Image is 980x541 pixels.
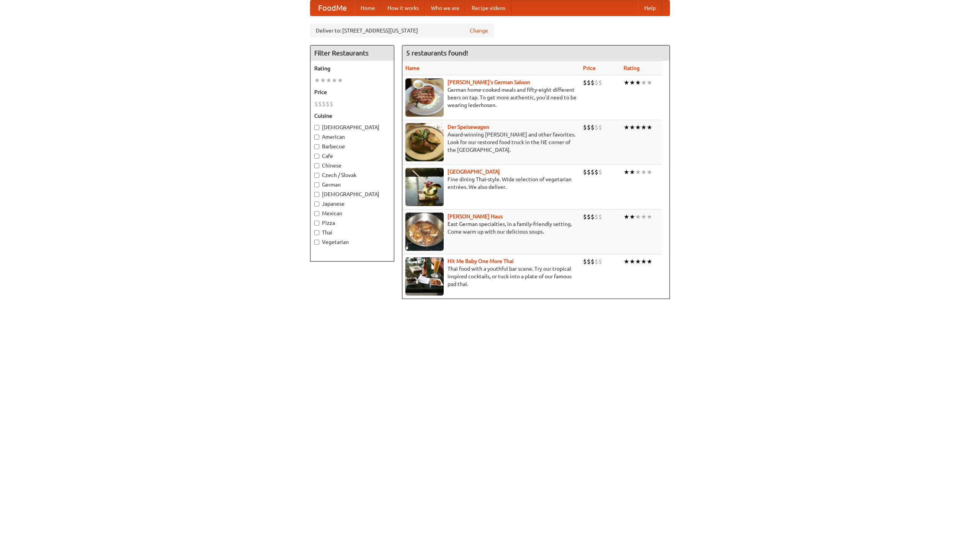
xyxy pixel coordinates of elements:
[629,257,635,266] li: ★
[314,229,390,236] label: Thai
[448,79,530,85] a: [PERSON_NAME]'s German Saloon
[624,123,629,132] li: ★
[647,78,652,87] li: ★
[598,168,602,176] li: $
[314,76,320,84] li: ★
[320,76,326,84] li: ★
[405,213,444,251] img: kohlhaus.jpg
[314,211,319,216] input: Mexican
[591,123,595,132] li: $
[624,257,629,266] li: ★
[314,123,390,131] label: [DEMOGRAPHIC_DATA]
[635,213,641,221] li: ★
[405,265,577,288] p: Thai food with a youthful bar scene. Try our tropical inspired cocktails, or tuck into a plate of...
[583,123,587,132] li: $
[405,131,577,154] p: Award-winning [PERSON_NAME] and other favorites. Look for our restored food truck in the NE corne...
[314,190,390,198] label: [DEMOGRAPHIC_DATA]
[448,169,500,175] a: [GEOGRAPHIC_DATA]
[635,168,641,176] li: ★
[314,112,390,120] h5: Cuisine
[314,230,319,235] input: Thai
[583,257,587,266] li: $
[314,201,319,206] input: Japanese
[337,76,343,84] li: ★
[591,78,595,87] li: $
[465,0,511,16] a: Recipe videos
[647,123,652,132] li: ★
[448,213,503,219] a: [PERSON_NAME] Haus
[314,182,319,187] input: German
[629,168,635,176] li: ★
[448,258,514,264] a: Hit Me Baby One More Thai
[314,152,390,160] label: Cafe
[314,65,390,72] h5: Rating
[318,100,322,108] li: $
[314,88,390,96] h5: Price
[425,0,465,16] a: Who we are
[583,65,596,71] a: Price
[314,192,319,197] input: [DEMOGRAPHIC_DATA]
[583,78,587,87] li: $
[332,76,337,84] li: ★
[314,125,319,130] input: [DEMOGRAPHIC_DATA]
[314,181,390,188] label: German
[598,213,602,221] li: $
[405,65,420,71] a: Name
[583,168,587,176] li: $
[635,257,641,266] li: ★
[629,213,635,221] li: ★
[448,124,489,130] a: Der Speisewagen
[314,219,390,227] label: Pizza
[310,45,394,61] h4: Filter Restaurants
[583,213,587,221] li: $
[638,0,662,16] a: Help
[314,133,390,141] label: American
[406,49,468,57] ng-pluralize: 5 restaurants found!
[595,213,598,221] li: $
[405,123,444,161] img: speisewagen.jpg
[598,257,602,266] li: $
[587,257,591,266] li: $
[598,78,602,87] li: $
[635,78,641,87] li: ★
[314,221,319,226] input: Pizza
[405,175,577,191] p: Fine dining Thai-style. Wide selection of vegetarian entrées. We also deliver.
[314,238,390,246] label: Vegetarian
[595,78,598,87] li: $
[641,168,647,176] li: ★
[314,200,390,208] label: Japanese
[647,257,652,266] li: ★
[314,144,319,149] input: Barbecue
[587,168,591,176] li: $
[624,168,629,176] li: ★
[591,213,595,221] li: $
[629,123,635,132] li: ★
[641,123,647,132] li: ★
[310,24,494,37] div: Deliver to: [STREET_ADDRESS][US_STATE]
[405,86,577,109] p: German home-cooked meals and fifty-eight different beers on tap. To get more authentic, you'd nee...
[381,0,425,16] a: How it works
[624,213,629,221] li: ★
[314,154,319,159] input: Cafe
[314,171,390,179] label: Czech / Slovak
[641,213,647,221] li: ★
[322,100,326,108] li: $
[635,123,641,132] li: ★
[641,257,647,266] li: ★
[314,100,318,108] li: $
[587,213,591,221] li: $
[470,27,488,34] a: Change
[595,257,598,266] li: $
[405,78,444,117] img: esthers.jpg
[405,257,444,296] img: babythai.jpg
[354,0,381,16] a: Home
[405,168,444,206] img: satay.jpg
[314,210,390,217] label: Mexican
[314,143,390,150] label: Barbecue
[647,213,652,221] li: ★
[591,168,595,176] li: $
[629,78,635,87] li: ★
